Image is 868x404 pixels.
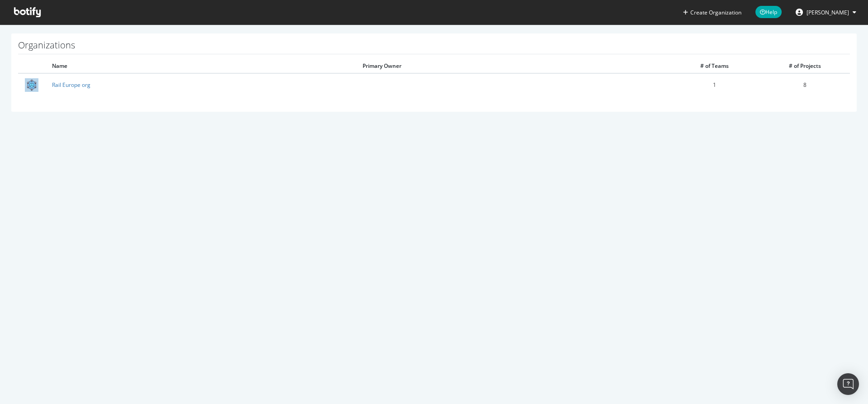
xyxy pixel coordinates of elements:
td: 1 [669,73,759,96]
a: Rail Europe org [52,81,90,89]
button: Create Organization [683,8,742,17]
th: # of Projects [759,59,850,73]
th: Name [45,59,356,73]
td: 8 [759,73,850,96]
th: # of Teams [669,59,759,73]
span: Help [755,6,782,18]
th: Primary Owner [356,59,669,73]
button: [PERSON_NAME] [788,5,863,19]
span: Gomis Edmond [807,9,849,16]
div: Open Intercom Messenger [837,373,859,395]
img: Rail Europe org [25,78,38,92]
h1: Organizations [18,40,850,54]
